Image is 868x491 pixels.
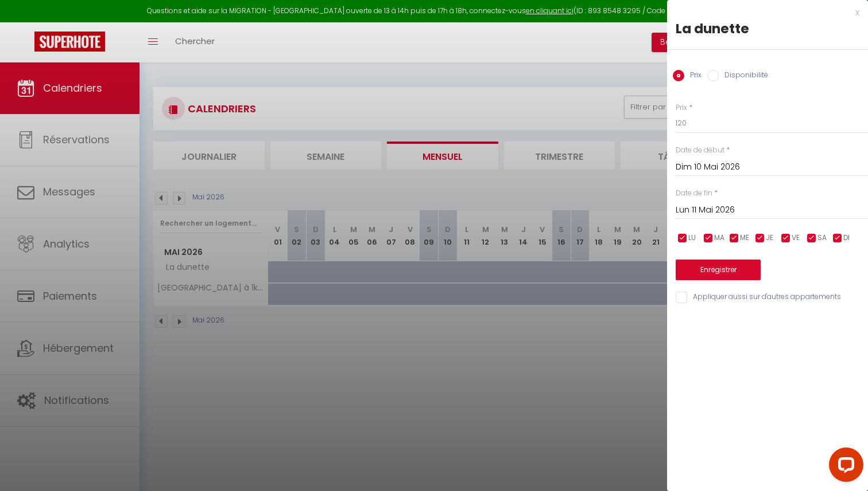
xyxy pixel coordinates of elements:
[792,233,800,243] span: VE
[688,233,696,243] span: LU
[714,233,724,243] span: MA
[684,70,702,83] label: Prix
[676,260,761,280] button: Enregistrer
[719,70,768,83] label: Disponibilité
[676,103,687,113] label: Prix
[667,6,859,19] div: x
[676,19,859,38] div: La dunette
[740,233,749,243] span: ME
[676,145,724,156] label: Date de début
[766,233,773,243] span: JE
[820,443,868,491] iframe: LiveChat chat widget
[843,233,850,243] span: DI
[676,188,712,199] label: Date de fin
[817,233,827,243] span: SA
